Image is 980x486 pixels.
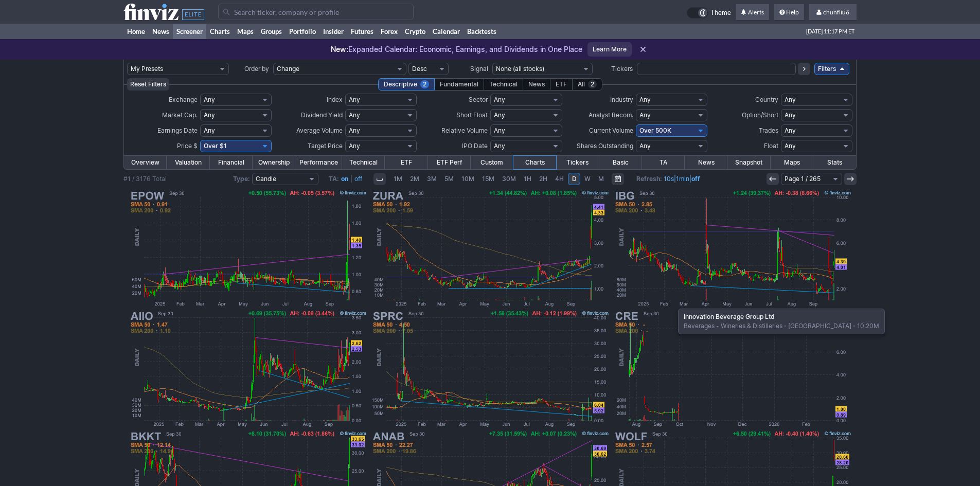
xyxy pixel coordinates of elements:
a: Maps [771,156,813,169]
b: Type: [233,175,250,183]
span: D [572,175,577,183]
a: 2M [406,173,423,185]
a: Crypto [401,24,429,39]
img: AIIO - Robo.ai Inc - Stock Price Chart [128,309,368,429]
div: Fundamental [434,78,484,91]
a: News [685,156,727,169]
a: 3M [423,173,440,185]
a: TA [642,156,685,169]
a: Alerts [736,4,769,21]
span: chunfliu6 [823,8,849,16]
a: 30M [498,173,520,185]
span: Short Float [456,111,488,119]
button: Range [612,173,624,185]
a: Home [123,24,149,39]
a: Valuation [167,156,209,169]
a: chunfliu6 [809,4,857,21]
a: Portfolio [286,24,319,39]
span: • [782,322,788,330]
span: 2H [539,175,547,183]
span: Trades [759,127,778,134]
span: Current Volume [589,127,633,134]
span: Shares Outstanding [577,142,633,150]
span: IPO Date [462,142,488,150]
span: Relative Volume [441,127,488,134]
a: ETF Perf [428,156,471,169]
a: 1M [390,173,406,185]
a: Stats [813,156,856,169]
button: Interval [373,173,386,185]
span: | | [636,174,700,184]
span: • [851,322,857,330]
span: Target Price [308,142,343,150]
a: D [568,173,580,185]
a: Charts [206,24,234,39]
a: M [595,173,608,185]
a: Maps [234,24,257,39]
a: W [581,173,594,185]
a: Filters [814,63,849,75]
div: All [572,78,602,91]
a: 1H [520,173,535,185]
a: on [341,175,348,183]
a: off [691,175,700,183]
span: Analyst Recom. [589,111,633,119]
a: Backtests [464,24,500,39]
a: Technical [342,156,385,169]
div: Descriptive [378,78,435,91]
a: Basic [599,156,642,169]
a: off [354,175,362,183]
img: ZURA - Zura Bio Ltd - Stock Price Chart [370,188,611,309]
span: Market Cap. [162,111,198,119]
button: Reset Filters [127,78,169,91]
img: EPOW - Sunrise New Energy Co. Ltd - Stock Price Chart [128,188,368,309]
a: Futures [347,24,377,39]
span: Price $ [177,142,198,150]
span: [DATE] 11:17 PM ET [806,24,854,39]
a: 2H [536,173,551,185]
span: Order by [244,65,269,73]
div: #1 / 3176 Total [123,174,167,184]
span: Exchange [169,96,198,103]
span: Dividend Yield [301,111,343,119]
span: Sector [469,96,488,103]
a: 10s [664,175,674,183]
span: 15M [482,175,494,183]
span: 2M [410,175,419,183]
span: 5M [444,175,454,183]
a: Tickers [556,156,599,169]
span: | [350,175,352,183]
a: Groups [257,24,286,39]
a: Forex [377,24,401,39]
span: Earnings Date [157,127,198,134]
p: Expanded Calendar: Economic, Earnings, and Dividends in One Place [331,44,582,55]
span: New: [331,45,348,53]
span: Float [764,142,778,150]
div: Technical [484,78,523,91]
span: Option/Short [742,111,778,119]
a: Financial [210,156,253,169]
span: Country [755,96,778,103]
a: 4H [551,173,567,185]
a: News [149,24,173,39]
div: ETF [550,78,573,91]
span: Theme [710,7,731,19]
a: Learn More [587,42,632,57]
span: W [584,175,591,183]
div: Beverages - Wineries & Distilleries [GEOGRAPHIC_DATA] 10.20M [678,309,885,334]
span: Index [327,96,343,103]
span: 1H [524,175,531,183]
span: 4H [555,175,564,183]
a: Insider [319,24,347,39]
div: News [523,78,550,91]
span: 2 [420,80,429,88]
img: CRE - Cre8 Enterprise Ltd - Stock Price Chart [612,309,853,429]
a: Theme [687,7,731,19]
span: 10M [461,175,474,183]
span: 1M [394,175,402,183]
img: IBG - Innovation Beverage Group Ltd - Stock Price Chart [612,188,853,309]
span: 30M [502,175,516,183]
b: TA: [329,175,339,183]
span: M [598,175,604,183]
